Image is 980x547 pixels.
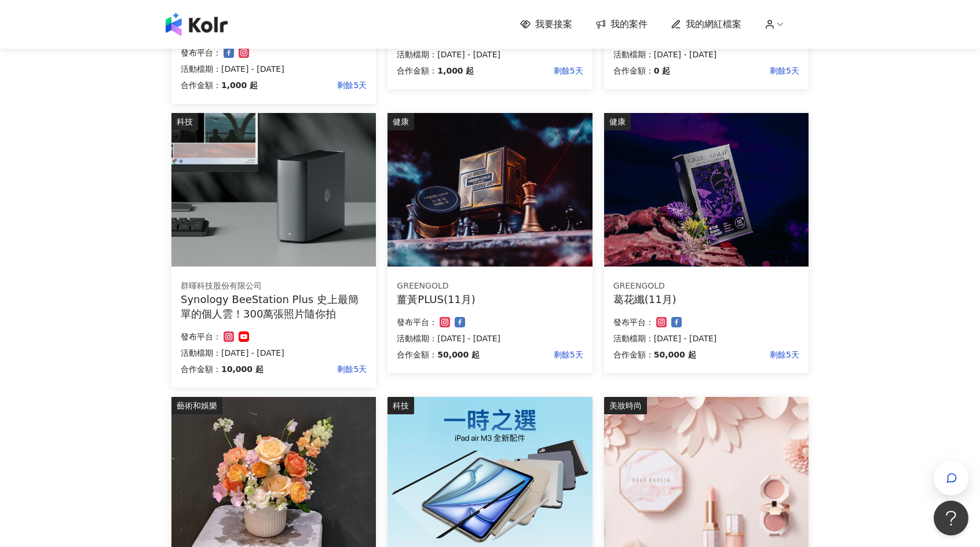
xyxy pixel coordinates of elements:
span: 我的網紅檔案 [686,18,741,31]
span: 我的案件 [610,18,648,31]
iframe: Help Scout Beacon - Open [934,501,968,535]
p: 50,000 起 [437,348,480,362]
p: 活動檔期：[DATE] - [DATE] [613,48,799,61]
p: 活動檔期：[DATE] - [DATE] [397,331,583,345]
img: logo [166,13,228,36]
div: 葛花纖(11月) [613,292,799,307]
div: GREENGOLD [613,280,799,292]
div: 健康 [604,113,631,130]
p: 剩餘5天 [474,64,583,78]
p: 合作金額： [397,64,437,78]
img: Synology BeeStation Plus 史上最簡單的個人雲 [171,113,376,267]
p: 10,000 起 [221,362,264,376]
div: 群暉科技股份有限公司 [181,280,367,292]
a: 我的案件 [595,18,648,31]
p: 1,000 起 [437,64,474,78]
div: 健康 [387,113,414,130]
p: 剩餘5天 [258,78,367,92]
div: 科技 [171,113,198,130]
img: 薑黃PLUS [387,113,592,267]
div: GREENGOLD [397,280,583,292]
img: 葛花纖 [604,113,809,267]
p: 1,000 起 [221,78,258,92]
p: 活動檔期：[DATE] - [DATE] [181,346,367,360]
p: 合作金額： [181,362,221,376]
p: 發布平台： [181,46,221,60]
div: 美妝時尚 [604,397,647,414]
p: 活動檔期：[DATE] - [DATE] [181,62,367,76]
p: 合作金額： [613,64,654,78]
a: 我要接案 [520,18,572,31]
div: 藝術和娛樂 [171,397,222,414]
p: 活動檔期：[DATE] - [DATE] [397,48,583,61]
p: 剩餘5天 [480,348,583,362]
p: 發布平台： [181,330,221,344]
p: 合作金額： [397,348,437,362]
p: 合作金額： [181,78,221,92]
p: 發布平台： [397,315,437,329]
div: 科技 [387,397,414,414]
p: 剩餘5天 [264,362,367,376]
p: 合作金額： [613,348,654,362]
p: 50,000 起 [654,348,696,362]
p: 活動檔期：[DATE] - [DATE] [613,331,799,345]
p: 發布平台： [613,315,654,329]
p: 剩餘5天 [696,348,799,362]
p: 0 起 [654,64,671,78]
div: Synology BeeStation Plus 史上最簡單的個人雲！300萬張照片隨你拍 [181,292,367,321]
span: 我要接案 [535,18,572,31]
div: 薑黃PLUS(11月) [397,292,583,307]
a: 我的網紅檔案 [671,18,741,31]
p: 剩餘5天 [670,64,799,78]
